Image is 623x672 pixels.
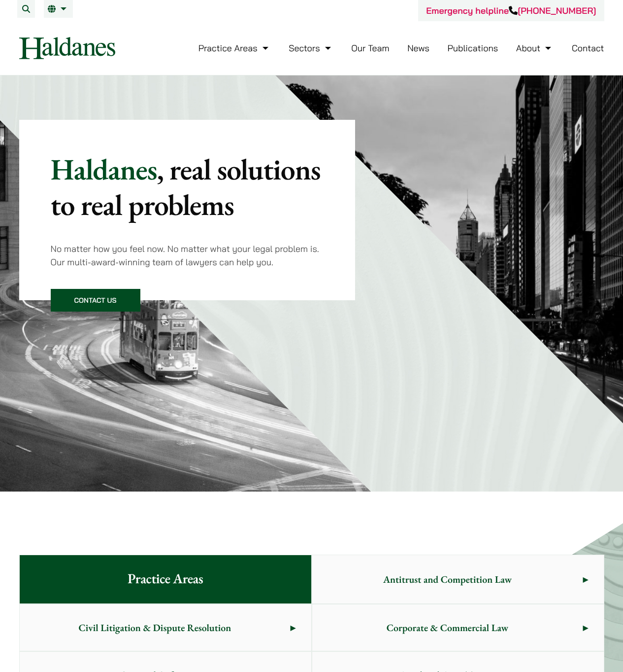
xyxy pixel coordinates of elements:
a: Civil Litigation & Dispute Resolution [20,604,311,651]
a: Antitrust and Competition Law [312,555,604,603]
a: Emergency helpline[PHONE_NUMBER] [426,5,596,16]
a: Publications [448,42,498,54]
a: Contact [572,42,604,54]
a: Sectors [289,42,333,54]
a: About [516,42,554,54]
a: Our Team [351,42,389,54]
span: Corporate & Commercial Law [312,604,583,651]
a: Contact Us [51,289,140,312]
a: Corporate & Commercial Law [312,604,604,651]
span: Civil Litigation & Dispute Resolution [20,604,291,651]
img: Logo of Haldanes [19,37,115,59]
span: Practice Areas [112,555,219,603]
mark: , real solutions to real problems [51,150,321,224]
a: EN [48,5,69,13]
p: Haldanes [51,151,324,222]
a: News [407,42,429,54]
span: Antitrust and Competition Law [312,556,583,602]
p: No matter how you feel now. No matter what your legal problem is. Our multi-award-winning team of... [51,242,324,269]
a: Practice Areas [198,42,271,54]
